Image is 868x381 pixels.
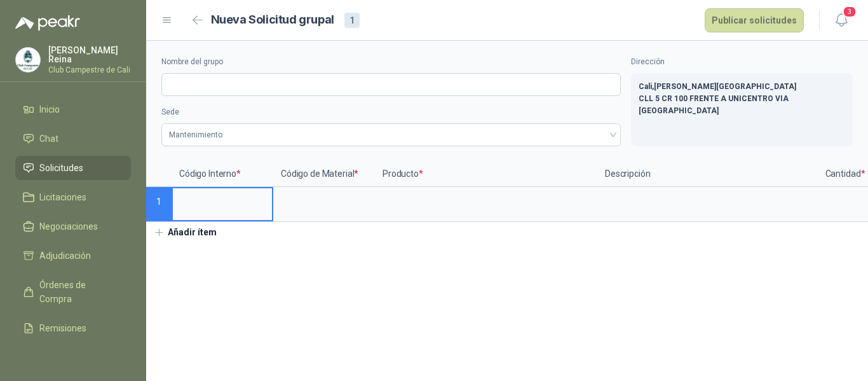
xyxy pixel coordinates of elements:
[15,345,131,370] a: Configuración
[15,244,131,268] a: Adjudicación
[15,316,131,340] a: Remisiones
[39,102,60,116] span: Inicio
[39,190,86,204] span: Licitaciones
[172,162,273,187] p: Código Interno
[39,249,91,263] span: Adjudicación
[15,156,131,180] a: Solicitudes
[639,93,845,117] p: CLL 5 CR 100 FRENTE A UNICENTRO VIA [GEOGRAPHIC_DATA]
[597,162,820,187] p: Descripción
[161,56,621,68] label: Nombre del grupo
[15,15,80,31] img: Logo peakr
[146,187,172,222] p: 1
[48,66,131,74] p: Club Campestre de Cali
[16,48,40,72] img: Company Logo
[211,11,334,29] h2: Nueva Solicitud grupal
[15,185,131,209] a: Licitaciones
[273,162,375,187] p: Código de Material
[39,278,119,306] span: Órdenes de Compra
[39,219,98,233] span: Negociaciones
[146,222,224,244] button: Añadir ítem
[15,97,131,121] a: Inicio
[15,273,131,311] a: Órdenes de Compra
[639,81,845,93] p: Cali , [PERSON_NAME][GEOGRAPHIC_DATA]
[169,125,613,144] span: Mantenimiento
[631,56,853,68] label: Dirección
[15,214,131,239] a: Negociaciones
[344,13,360,28] div: 1
[39,132,58,146] span: Chat
[39,161,83,175] span: Solicitudes
[375,162,597,187] p: Producto
[830,9,853,32] button: 3
[705,8,804,32] button: Publicar solicitudes
[15,127,131,151] a: Chat
[39,321,86,335] span: Remisiones
[161,106,621,118] label: Sede
[843,6,857,18] span: 3
[48,46,131,64] p: [PERSON_NAME] Reina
